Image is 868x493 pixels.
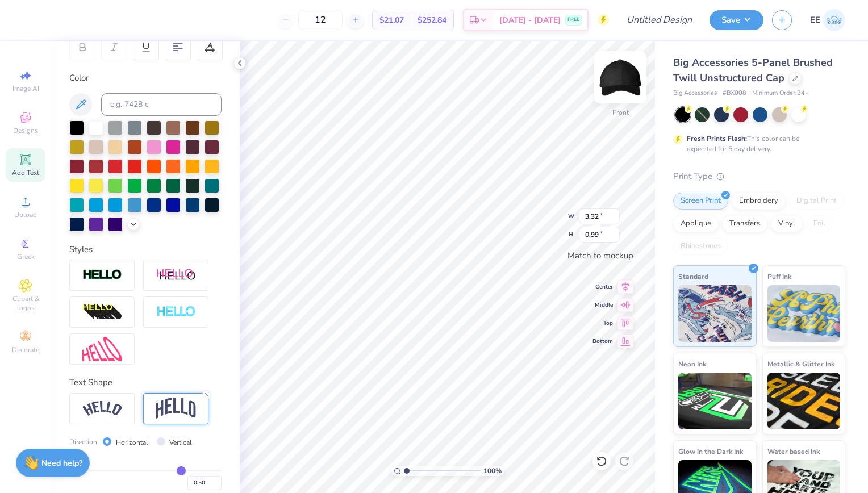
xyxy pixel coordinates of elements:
label: Horizontal [116,437,148,448]
span: Water based Ink [767,445,820,457]
span: Big Accessories [673,89,717,98]
span: Upload [14,210,37,219]
div: Text Shape [69,376,222,389]
a: EE [810,9,845,31]
img: Ella Eskridge [823,9,845,31]
strong: Need help? [41,458,82,469]
div: Transfers [722,215,767,232]
span: Minimum Order: 24 + [752,89,809,98]
div: Screen Print [673,193,728,210]
span: Center [592,283,613,291]
img: Arc [82,401,122,416]
span: EE [810,14,820,27]
label: Vertical [169,437,192,448]
img: Stroke [82,269,122,282]
img: Puff Ink [767,285,841,342]
img: Standard [678,285,752,342]
span: [DATE] - [DATE] [499,14,561,26]
div: Color [69,72,222,85]
span: Metallic & Glitter Ink [767,358,834,370]
span: Designs [13,126,38,135]
span: Top [592,319,613,327]
span: Standard [678,270,708,282]
span: 100 % [483,466,502,476]
div: This color can be expedited for 5 day delivery. [687,133,827,154]
span: $252.84 [418,14,446,26]
span: Bottom [592,337,613,345]
img: Neon Ink [678,373,752,429]
div: Vinyl [771,215,803,232]
img: Arch [156,398,196,419]
span: Neon Ink [678,358,706,370]
img: Front [598,55,643,100]
span: Image AI [12,84,39,93]
span: Decorate [12,345,39,354]
input: Untitled Design [617,9,701,31]
img: 3d Illusion [82,303,122,321]
span: $21.07 [379,14,404,26]
div: Foil [806,215,833,232]
span: Middle [592,301,613,309]
span: Puff Ink [767,270,791,282]
img: Metallic & Glitter Ink [767,373,841,429]
div: Applique [673,215,719,232]
img: Shadow [156,268,196,282]
span: Direction [69,437,97,447]
div: Front [612,107,629,118]
input: e.g. 7428 c [101,93,222,116]
div: Print Type [673,170,845,183]
img: Free Distort [82,337,122,361]
div: Digital Print [789,193,844,210]
span: Add Text [12,168,39,177]
span: Big Accessories 5-Panel Brushed Twill Unstructured Cap [673,56,833,85]
span: FREE [567,16,579,24]
div: Styles [69,243,222,256]
span: Greek [17,252,35,261]
strong: Fresh Prints Flash: [687,134,747,143]
button: Save [710,10,763,30]
span: # BX008 [723,89,746,98]
div: Embroidery [732,193,786,210]
span: Clipart & logos [6,294,45,312]
span: Glow in the Dark Ink [678,445,743,457]
input: – – [298,10,343,30]
div: Rhinestones [673,238,728,255]
img: Negative Space [156,306,196,319]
